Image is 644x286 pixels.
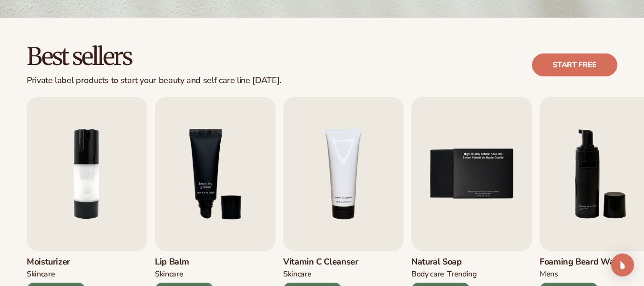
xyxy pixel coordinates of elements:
h3: Vitamin C Cleanser [283,257,358,267]
h2: Best sellers [27,44,281,70]
div: SKINCARE [27,269,55,279]
a: Start free [532,53,617,76]
div: BODY Care [411,269,444,279]
div: TRENDING [447,269,476,279]
h3: Lip Balm [155,257,214,267]
div: SKINCARE [155,269,183,279]
div: Private label products to start your beauty and self care line [DATE]. [27,75,281,86]
h3: Moisturizer [27,257,85,267]
div: Skincare [283,269,311,279]
h3: Natural Soap [411,257,477,267]
h3: Foaming beard wash [540,257,624,267]
div: mens [540,269,558,279]
div: Open Intercom Messenger [611,254,634,276]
